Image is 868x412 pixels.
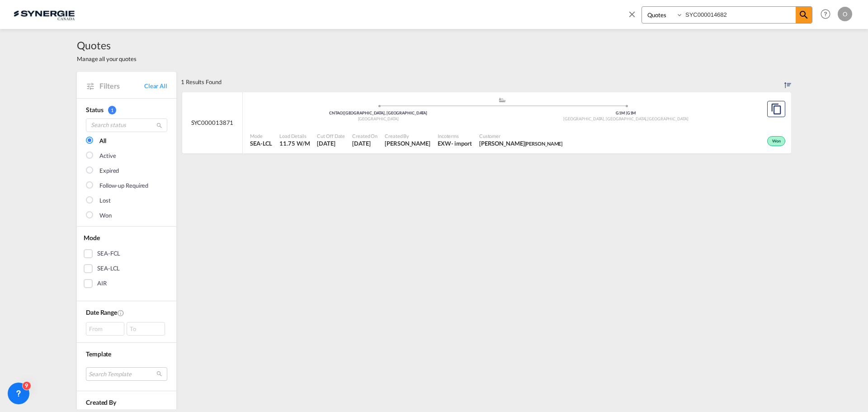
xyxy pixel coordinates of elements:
span: Date Range [86,308,117,316]
span: [GEOGRAPHIC_DATA] [647,116,688,121]
span: 1 [108,106,116,114]
span: Load Details [279,133,310,139]
span: Manage all your quotes [77,55,137,63]
span: [GEOGRAPHIC_DATA], [GEOGRAPHIC_DATA] [563,116,647,121]
span: CNTAO [GEOGRAPHIC_DATA], [GEOGRAPHIC_DATA] [329,110,427,115]
div: All [99,137,106,146]
span: [PERSON_NAME] [525,141,563,147]
span: Incoterms [438,133,472,139]
div: EXW [438,139,451,147]
md-icon: icon-magnify [798,9,809,20]
span: Won [772,138,783,145]
md-icon: icon-magnify [156,122,163,129]
span: Quotes [77,38,137,52]
span: Template [86,350,111,358]
div: SEA-FCL [97,249,120,258]
div: O [838,7,852,21]
div: Status 1 [86,105,167,114]
span: Created By [385,133,430,139]
div: 1 Results Found [181,72,222,92]
span: [GEOGRAPHIC_DATA] [358,116,399,121]
span: Help [818,6,833,22]
div: AIR [97,279,107,288]
md-icon: assets/icons/custom/copyQuote.svg [771,104,782,114]
div: Expired [99,166,119,175]
span: 11.75 W/M [279,140,310,147]
md-icon: assets/icons/custom/ship-fill.svg [497,98,508,102]
div: SEA-LCL [97,264,120,273]
span: icon-close [627,6,642,28]
md-checkbox: SEA-FCL [84,249,170,258]
span: 6 Aug 2025 [352,139,377,147]
span: icon-magnify [796,7,812,23]
div: Won [767,136,785,146]
div: From [86,322,124,336]
div: Follow-up Required [99,181,148,190]
div: Help [818,6,838,23]
input: Enter Quotation Number [683,7,796,23]
button: Copy Quote [767,101,785,117]
a: Clear All [144,82,167,90]
img: 1f56c880d42311ef80fc7dca854c8e59.png [14,4,75,24]
span: Karen Mercier [385,139,430,147]
div: To [127,322,165,336]
div: EXW import [438,139,472,147]
span: Customer [479,133,562,139]
span: Vincent Peycelon Laura Secord [479,139,562,147]
span: G1M [627,110,636,115]
span: 6 Aug 2025 [317,139,345,147]
md-icon: icon-close [627,9,637,19]
div: Lost [99,196,111,205]
div: SYC000013871 assets/icons/custom/ship-fill.svgassets/icons/custom/roll-o-plane.svgOriginQingdao, ... [182,92,791,154]
input: Search status [86,118,167,132]
span: SYC000013871 [191,118,234,127]
span: Mode [84,234,100,242]
md-checkbox: SEA-LCL [84,264,170,273]
span: | [343,110,344,115]
div: Sort by: Created On [784,72,791,92]
md-icon: Created On [117,309,124,317]
md-checkbox: AIR [84,279,170,288]
div: - import [451,139,472,147]
span: SEA-LCL [250,139,272,147]
span: From To [86,322,167,336]
span: Mode [250,133,272,139]
span: Created On [352,133,377,139]
div: Active [99,152,116,161]
span: Filters [99,81,144,91]
span: Status [86,106,103,114]
span: | [626,110,627,115]
span: G1M [616,110,627,115]
span: Cut Off Date [317,133,345,139]
div: Won [99,211,112,220]
span: , [646,116,647,121]
span: Created By [86,398,116,406]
